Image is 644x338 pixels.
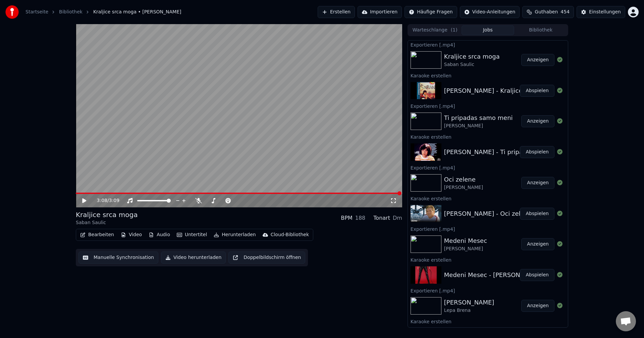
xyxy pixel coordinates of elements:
[444,175,483,184] div: Oci zelene
[462,25,515,35] button: Jobs
[514,25,567,35] button: Bibliothek
[408,225,568,233] div: Exportieren [.mp4]
[76,210,138,219] div: Kraljice srca moga
[271,231,309,238] div: Cloud-Bibliothek
[451,27,458,33] span: ( 1 )
[118,230,145,240] button: Video
[408,317,568,325] div: Karaoke erstellen
[393,214,402,222] div: Dm
[97,197,113,204] div: /
[521,115,554,127] button: Anzeigen
[444,270,543,280] div: Medeni Mesec - [PERSON_NAME]
[444,123,513,129] div: [PERSON_NAME]
[341,214,352,222] div: BPM
[408,194,568,202] div: Karaoke erstellen
[444,113,513,123] div: Ti pripadas samo meni
[460,6,520,18] button: Video-Anleitungen
[5,5,19,19] img: youka
[77,230,117,240] button: Bearbeiten
[520,85,554,97] button: Abspielen
[444,236,487,246] div: Medeni Mesec
[405,6,457,18] button: Häufige Fragen
[444,298,494,307] div: [PERSON_NAME]
[522,6,574,18] button: Guthaben454
[97,197,107,204] span: 3:08
[408,163,568,172] div: Exportieren [.mp4]
[146,230,173,240] button: Audio
[444,52,500,61] div: Kraljice srca moga
[409,25,462,35] button: Warteschlange
[373,214,390,222] div: Tonart
[521,177,554,189] button: Anzeigen
[408,286,568,294] div: Exportieren [.mp4]
[444,246,487,252] div: [PERSON_NAME]
[408,256,568,264] div: Karaoke erstellen
[211,230,258,240] button: Herunterladen
[161,252,226,264] button: Video herunterladen
[520,208,554,220] button: Abspielen
[25,9,181,15] nav: breadcrumb
[444,307,494,314] div: Lepa Brena
[59,9,83,15] a: Bibliothek
[616,311,636,331] div: Chat öffnen
[444,147,595,157] div: [PERSON_NAME] - Ti pripadas samo meni-Karaoke
[444,86,583,95] div: [PERSON_NAME] - Kraljice srca moga-Karaoke
[109,197,119,204] span: 3:09
[174,230,210,240] button: Untertitel
[521,54,554,66] button: Anzeigen
[76,219,138,226] div: Saban Saulic
[93,9,181,15] span: Kraljice srca moga • [PERSON_NAME]
[444,61,500,68] div: Saban Saulic
[408,71,568,79] div: Karaoke erstellen
[444,184,483,191] div: [PERSON_NAME]
[535,9,558,15] span: Guthaben
[25,9,48,15] a: Startseite
[408,41,568,49] div: Exportieren [.mp4]
[521,238,554,250] button: Anzeigen
[408,102,568,110] div: Exportieren [.mp4]
[520,269,554,281] button: Abspielen
[520,146,554,158] button: Abspielen
[444,209,558,218] div: [PERSON_NAME] - Oci zelene-Karaoke
[408,133,568,141] div: Karaoke erstellen
[577,6,625,18] button: Einstellungen
[355,214,366,222] div: 188
[521,300,554,312] button: Anzeigen
[228,252,305,264] button: Doppelbildschirm öffnen
[318,6,355,18] button: Erstellen
[358,6,402,18] button: Importieren
[560,9,570,15] span: 454
[589,9,621,15] div: Einstellungen
[78,252,158,264] button: Manuelle Synchronisation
